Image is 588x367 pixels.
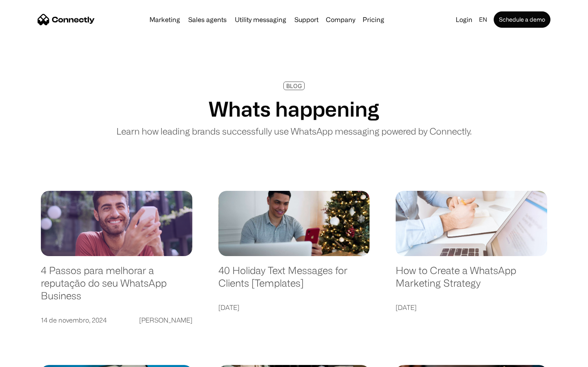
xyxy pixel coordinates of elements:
a: Marketing [146,16,183,23]
a: 40 Holiday Text Messages for Clients [Templates] [218,264,370,297]
div: [DATE] [218,302,239,313]
a: How to Create a WhatsApp Marketing Strategy [396,264,547,297]
div: [PERSON_NAME] [139,314,192,326]
div: en [479,14,487,25]
aside: Language selected: English [8,353,49,364]
a: Schedule a demo [494,11,550,28]
a: Utility messaging [232,16,290,23]
a: Sales agents [185,16,230,23]
ul: Language list [16,353,49,364]
div: 14 de novembro, 2024 [41,314,107,326]
div: Company [326,14,355,25]
a: Login [452,14,476,25]
h1: Whats happening [209,97,379,121]
div: BLOG [286,83,302,89]
p: Learn how leading brands successfully use WhatsApp messaging powered by Connectly. [116,124,472,138]
a: Pricing [359,16,388,23]
a: Support [291,16,322,23]
div: [DATE] [396,302,416,313]
a: 4 Passos para melhorar a reputação do seu WhatsApp Business [41,264,192,310]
